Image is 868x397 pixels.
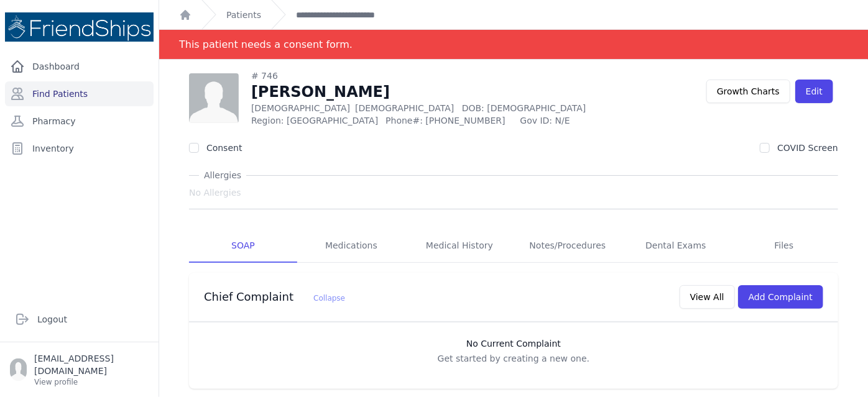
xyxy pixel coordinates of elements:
div: # 746 [251,70,655,82]
span: [DEMOGRAPHIC_DATA] [355,103,454,113]
p: [DEMOGRAPHIC_DATA] [251,102,655,114]
img: person-242608b1a05df3501eefc295dc1bc67a.jpg [189,73,239,123]
a: Files [730,229,838,263]
nav: Tabs [189,229,838,263]
span: Gov ID: N/E [520,114,655,127]
label: Consent [206,143,242,153]
div: This patient needs a consent form. [179,30,353,59]
button: View All [680,285,735,309]
p: View profile [34,377,149,387]
label: COVID Screen [777,143,838,153]
p: Get started by creating a new one. [201,352,826,365]
button: Add Complaint [738,285,823,309]
span: Collapse [313,294,345,303]
a: Growth Charts [706,80,790,103]
span: Phone#: [PHONE_NUMBER] [386,114,512,127]
a: Find Patients [5,81,154,106]
a: Dental Exams [622,229,730,263]
a: SOAP [189,229,297,263]
a: Logout [10,307,149,332]
a: Dashboard [5,54,154,79]
a: Patients [226,9,261,21]
span: Allergies [199,169,246,181]
a: Pharmacy [5,109,154,134]
a: Inventory [5,136,154,161]
h3: Chief Complaint [204,290,345,304]
img: Medical Missions EMR [5,12,154,42]
a: Medical History [405,229,514,263]
a: [EMAIL_ADDRESS][DOMAIN_NAME] View profile [10,352,149,387]
h1: [PERSON_NAME] [251,82,655,102]
p: [EMAIL_ADDRESS][DOMAIN_NAME] [34,352,149,377]
span: DOB: [DEMOGRAPHIC_DATA] [462,103,586,113]
div: Notification [159,30,868,60]
a: Medications [297,229,405,263]
a: Notes/Procedures [514,229,622,263]
span: No Allergies [189,186,241,199]
a: Edit [795,80,833,103]
h3: No Current Complaint [201,337,826,350]
span: Region: [GEOGRAPHIC_DATA] [251,114,378,127]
